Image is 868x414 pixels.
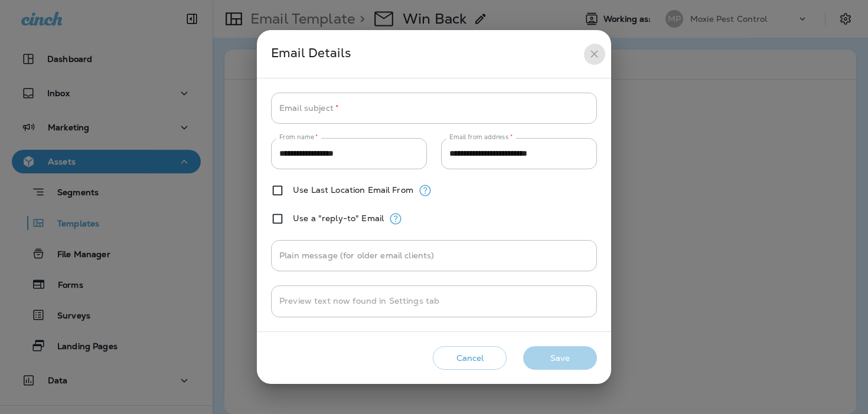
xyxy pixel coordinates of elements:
button: Cancel [433,346,507,370]
div: Email Details [271,43,583,65]
label: Email from address [449,133,513,142]
label: Use Last Location Email From [293,185,413,195]
label: Use a "reply-to" Email [293,213,384,223]
button: close [583,43,605,65]
label: From name [279,133,318,142]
